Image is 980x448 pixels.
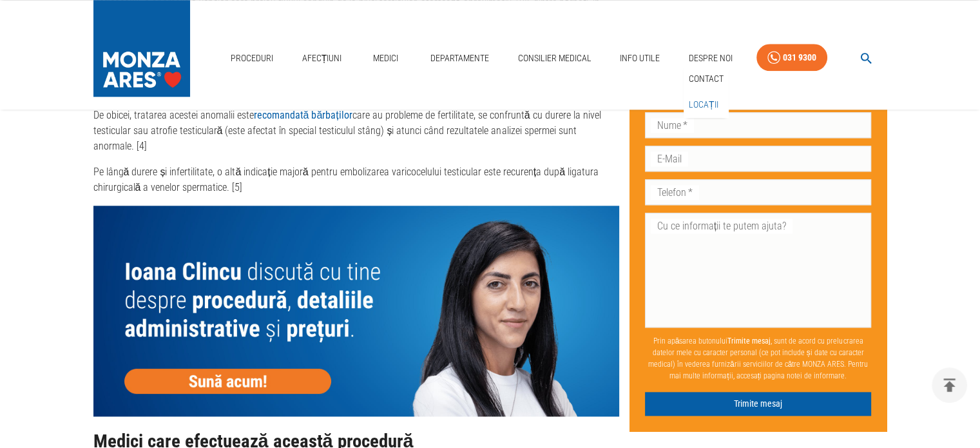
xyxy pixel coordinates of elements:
a: Despre Noi [684,45,738,72]
nav: secondary mailbox folders [684,66,729,118]
p: De obicei, tratarea acestei anomalii este care au probleme de fertilitate, se confruntă cu durere... [93,108,619,154]
button: Trimite mesaj [645,392,872,416]
button: delete [932,367,967,403]
a: 031 9300 [756,44,827,72]
a: Contact [686,68,726,90]
a: Consilier Medical [512,45,596,72]
a: Departamente [425,45,494,72]
a: Info Utile [615,45,665,72]
a: Afecțiuni [297,45,347,72]
div: Locații [684,92,729,118]
p: Prin apăsarea butonului , sunt de acord cu prelucrarea datelor mele cu caracter personal (ce pot ... [645,330,872,387]
p: Pe lângă durere și infertilitate, o altă indicație majoră pentru embolizarea varicocelului testic... [93,164,619,195]
a: recomandată bărbaților [254,109,352,121]
div: 031 9300 [783,50,816,66]
a: Proceduri [226,45,278,72]
a: Locații [686,94,721,115]
div: Contact [684,66,729,92]
b: Trimite mesaj [727,336,771,346]
a: Medici [365,45,407,72]
img: null [93,206,619,416]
